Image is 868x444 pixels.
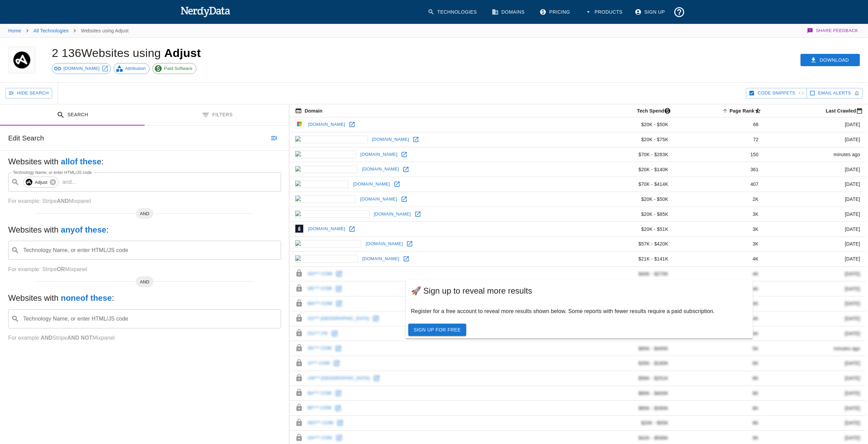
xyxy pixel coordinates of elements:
td: [DATE] [764,117,866,132]
td: 361 [674,162,764,177]
td: $70K - $414K [578,177,674,192]
a: Sign Up For Free [408,324,466,336]
div: Adjust [23,177,59,188]
td: 3K [674,237,764,252]
button: Download [800,54,860,66]
img: highsnobiety.com icon [295,210,369,218]
a: [DOMAIN_NAME] [370,134,411,145]
p: For example: Stripe Mixpanel [8,265,281,273]
span: Paid Software [160,65,196,72]
td: [DATE] [764,162,866,177]
td: 2K [674,192,764,207]
img: iguides.ru icon [295,224,304,233]
td: $20K - $50K [578,192,674,207]
td: 68 [674,117,764,132]
button: Products [581,3,628,21]
td: minutes ago [764,147,866,162]
a: Open theguardian.com in new window [411,134,421,145]
td: 3K [674,207,764,222]
button: Hide Code Snippets [746,88,807,99]
a: Technologies [424,3,482,21]
span: The registered domain name (i.e. "nerdydata.com"). [295,107,322,115]
a: Open zap-map.com in new window [401,254,411,264]
td: [DATE] [764,192,866,207]
button: Share Feedback [806,24,860,38]
b: AND [41,335,53,341]
a: Open iguides.ru in new window [347,224,357,234]
p: Websites using Adjust [81,27,129,34]
a: All Technologies [33,28,69,33]
a: [DOMAIN_NAME] [351,179,392,190]
td: $20K - $140K [578,162,674,177]
b: AND [57,198,69,204]
td: [DATE] [764,132,866,147]
td: $20K - $85K [578,207,674,222]
p: and ... [60,178,79,186]
button: Support and Documentation [671,3,688,21]
td: [DATE] [764,177,866,192]
a: Open rakuten.co.jp in new window [399,194,409,204]
td: 150 [674,147,764,162]
span: Hide Code Snippets [757,89,795,97]
h6: Edit Search [8,133,44,144]
p: Register for a free account to reveal more results shown below. Some reports with fewer results r... [411,307,747,315]
td: 72 [674,132,764,147]
img: flipboard.com icon [295,166,357,173]
img: theguardian.com icon [295,136,367,143]
img: rakuten.co.jp icon [295,195,355,203]
a: [DOMAIN_NAME] [358,194,399,205]
a: Domains [488,3,530,21]
span: AND [136,210,153,217]
a: [DOMAIN_NAME] [361,254,401,264]
b: none of these [61,293,112,302]
span: [DOMAIN_NAME] [60,65,103,72]
a: [DOMAIN_NAME] [359,149,399,160]
a: Open opentable.com in new window [404,239,415,249]
span: 🚀 Sign up to reveal more results [411,285,747,296]
td: [DATE] [764,251,866,266]
span: AND [136,279,153,285]
img: NerdyData.com [180,5,231,18]
td: 3K [674,222,764,237]
td: $21K - $141K [578,251,674,266]
span: The estimated minimum and maximum annual tech spend each webpage has, based on the free, freemium... [628,107,674,115]
img: dropbox.com icon [295,151,356,158]
a: Open dropbox.com in new window [399,149,409,160]
img: quora.com icon [295,180,349,188]
h5: Websites with : [8,224,281,235]
a: Open quora.com in new window [392,179,402,189]
td: 4K [674,251,764,266]
td: [DATE] [764,207,866,222]
span: Adjust [164,46,201,59]
td: $20K - $50K [578,117,674,132]
td: $70K - $283K [578,147,674,162]
img: Adjust logo [11,46,32,74]
span: Most recent date this website was successfully crawled [817,107,866,115]
a: [DOMAIN_NAME] [306,119,347,130]
td: [DATE] [764,222,866,237]
span: Sign up to track newly added websites and receive email alerts. [818,89,851,97]
img: bing.com icon [295,120,304,128]
a: Pricing [535,3,575,21]
b: OR [57,266,65,272]
span: Attribution [121,65,149,72]
a: [DOMAIN_NAME] [372,209,413,220]
a: Home [8,28,21,33]
a: Open flipboard.com in new window [401,164,411,175]
td: [DATE] [764,237,866,252]
a: Open highsnobiety.com in new window [413,209,423,219]
label: Technology Name, or enter HTML/JS code [13,169,92,175]
td: $20K - $51K [578,222,674,237]
a: [DOMAIN_NAME] [360,164,401,175]
a: Open bing.com in new window [347,119,357,130]
button: Hide Search [5,88,52,99]
img: zap-map.com icon [295,255,358,263]
h1: 2 136 Websites using [52,46,201,59]
span: Adjust [31,178,51,186]
h5: Websites with : [8,156,281,167]
b: any of these [61,225,106,234]
b: AND NOT [67,335,92,341]
a: [DOMAIN_NAME] [364,239,404,249]
button: Sign up to track newly added websites and receive email alerts. [807,88,863,99]
td: $20K - $75K [578,132,674,147]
